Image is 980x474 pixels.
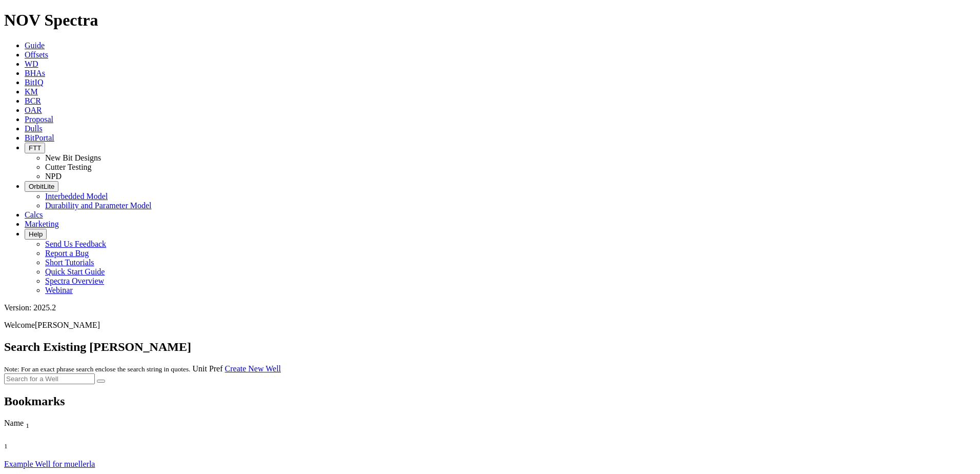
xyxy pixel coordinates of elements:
a: BitIQ [25,78,43,87]
a: BCR [25,96,41,105]
span: FTT [29,144,41,152]
sub: 1 [4,442,8,450]
a: Offsets [25,50,48,59]
a: Spectra Overview [45,276,104,285]
a: NPD [45,172,62,181]
div: Column Menu [4,430,907,439]
a: Dulls [25,124,43,133]
p: Welcome [4,321,976,330]
button: Help [25,229,47,240]
div: Sort None [4,439,55,450]
span: Name [4,419,24,427]
div: Version: 2025.2 [4,303,976,312]
a: Marketing [25,220,59,228]
a: BitPortal [25,133,54,142]
a: Cutter Testing [45,163,92,171]
a: Create New Well [225,364,281,373]
a: New Bit Designs [45,153,101,162]
div: Name Sort None [4,419,907,430]
a: OAR [25,106,42,114]
a: Interbedded Model [45,192,108,201]
small: Note: For an exact phrase search enclose the search string in quotes. [4,365,190,373]
h1: NOV Spectra [4,11,976,30]
span: Sort None [26,419,29,427]
a: Proposal [25,115,53,124]
span: Sort None [4,439,8,448]
span: [PERSON_NAME] [35,321,100,329]
a: Unit Pref [192,364,222,373]
a: Short Tutorials [45,258,94,267]
a: Durability and Parameter Model [45,201,152,210]
input: Search for a Well [4,373,95,384]
div: Column Menu [4,450,55,460]
h2: Bookmarks [4,394,976,408]
sub: 1 [26,422,29,429]
button: FTT [25,143,45,153]
button: OrbitLite [25,181,58,192]
div: Sort None [4,439,55,460]
h2: Search Existing [PERSON_NAME] [4,340,976,354]
a: KM [25,87,38,96]
a: Guide [25,41,45,50]
span: OrbitLite [29,183,54,190]
a: Webinar [45,286,73,294]
span: Help [29,230,43,238]
div: Sort None [4,419,907,439]
a: BHAs [25,69,45,77]
a: Send Us Feedback [45,240,106,248]
a: Example Well for muellerla [4,460,95,468]
a: Calcs [25,210,43,219]
a: WD [25,60,38,68]
a: Report a Bug [45,249,89,258]
a: Quick Start Guide [45,267,105,276]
